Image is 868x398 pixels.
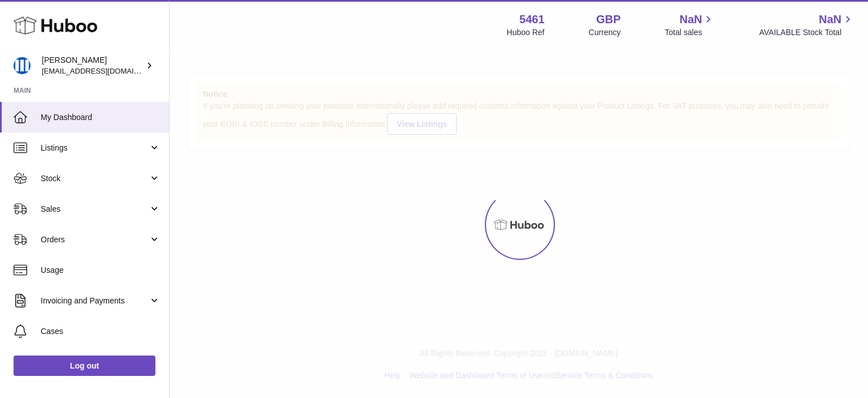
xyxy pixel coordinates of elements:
[41,143,149,153] span: Listings
[42,66,166,75] span: [EMAIL_ADDRESS][DOMAIN_NAME]
[665,12,715,38] a: NaN Total sales
[42,55,144,76] div: [PERSON_NAME]
[41,326,160,337] span: Cases
[819,12,841,27] span: NaN
[41,296,149,306] span: Invoicing and Payments
[665,27,715,38] span: Total sales
[519,12,545,27] strong: 5461
[759,27,854,38] span: AVAILABLE Stock Total
[14,356,155,376] a: Log out
[41,112,160,123] span: My Dashboard
[589,27,621,38] div: Currency
[41,265,160,276] span: Usage
[759,12,854,38] a: NaN AVAILABLE Stock Total
[679,12,702,27] span: NaN
[41,204,149,215] span: Sales
[596,12,620,27] strong: GBP
[41,234,149,245] span: Orders
[507,27,545,38] div: Huboo Ref
[14,57,31,74] img: oksana@monimoto.com
[41,173,149,184] span: Stock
